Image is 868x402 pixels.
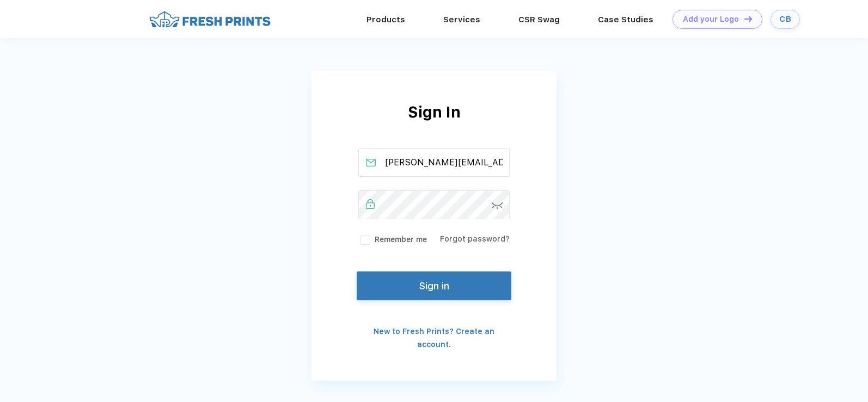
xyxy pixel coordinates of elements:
[440,234,510,243] a: Forgot password?
[683,15,739,24] div: Add your Logo
[518,15,560,24] a: CSR Swag
[771,10,800,29] a: CB
[744,16,752,22] img: DT
[311,101,557,148] div: Sign In
[358,148,510,177] input: Email
[358,234,427,245] label: Remember me
[374,327,494,349] a: New to Fresh Prints? Create an account.
[366,159,376,166] img: email_active.svg
[366,199,375,209] img: password_active.svg
[492,202,503,209] img: password-icon.svg
[366,15,405,24] a: Products
[146,10,274,29] img: fo%20logo%202.webp
[443,15,480,24] a: Services
[357,271,511,300] button: Sign in
[779,15,791,24] div: CB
